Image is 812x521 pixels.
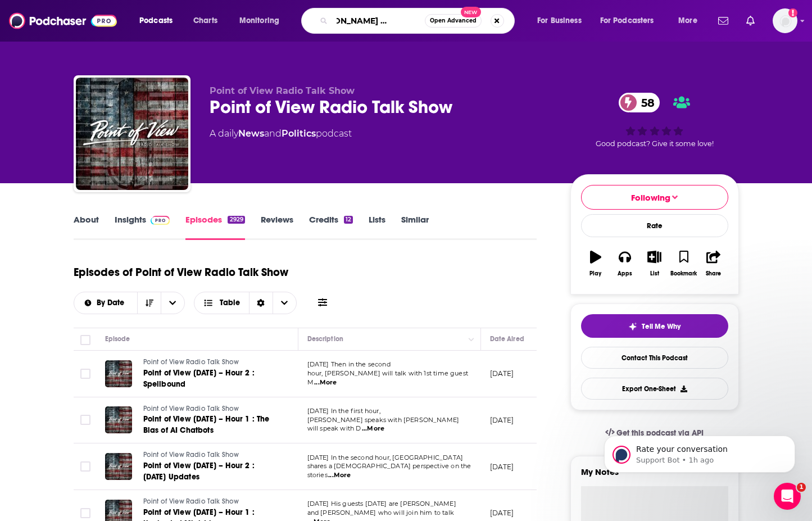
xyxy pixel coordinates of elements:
button: open menu [593,12,670,30]
span: More [678,13,697,29]
div: Bookmark [670,270,697,277]
button: Sort Direction [137,292,161,314]
div: Description [307,332,343,346]
a: Reviews [261,214,293,240]
a: Lists [369,214,385,240]
span: For Business [537,13,582,29]
span: ...More [362,424,384,433]
a: Point of View Radio Talk Show [143,450,278,460]
div: Search podcasts, credits, & more... [312,8,525,34]
button: Show profile menu [773,8,797,33]
input: Search podcasts, credits, & more... [332,12,425,30]
a: 58 [619,93,660,112]
iframe: Intercom live chat [774,483,801,510]
button: Share [698,243,728,284]
h2: Choose List sort [74,292,185,314]
span: Point of View [DATE] – Hour 2 : Spellbound [143,368,255,389]
button: open menu [529,12,596,30]
div: Date Aired [490,332,524,346]
p: [DATE] [490,508,514,518]
div: 2929 [228,216,244,224]
span: Point of View Radio Talk Show [143,497,239,505]
button: Apps [610,243,639,284]
a: Point of View Radio Talk Show [143,497,278,507]
p: [DATE] [490,369,514,378]
button: Play [581,243,610,284]
div: Rate [581,214,728,237]
svg: Add a profile image [788,8,797,17]
button: open menu [131,12,187,30]
span: For Podcasters [600,13,654,29]
button: open menu [232,12,294,30]
span: By Date [97,299,128,307]
span: [DATE] In the second hour, [GEOGRAPHIC_DATA] [307,454,464,461]
a: Episodes2929 [185,214,244,240]
span: and [264,128,282,139]
span: hour, [PERSON_NAME] will talk with 1st time guest M [307,369,468,386]
span: Point of View Radio Talk Show [143,358,239,366]
span: Point of View [DATE] – Hour 1 : The Bias of AI Chatbots [143,414,270,435]
span: Good podcast? Give it some love! [596,139,714,148]
label: My Notes [581,466,728,486]
a: Point of View Radio Talk Show [143,357,278,368]
h1: Episodes of Point of View Radio Talk Show [74,265,288,279]
a: Charts [186,12,224,30]
span: Toggle select row [80,461,90,472]
div: Share [706,270,721,277]
span: Toggle select row [80,369,90,379]
button: Column Actions [465,333,478,346]
span: Table [220,299,240,307]
img: Podchaser - Follow, Share and Rate Podcasts [9,10,117,31]
a: Point of View Radio Talk Show [143,404,278,414]
img: Point of View Radio Talk Show [76,78,188,190]
span: Charts [193,13,217,29]
span: and [PERSON_NAME] who will join him to talk [307,509,454,517]
img: Podchaser Pro [151,216,170,225]
span: Following [631,192,670,203]
span: [DATE] In the first hour, [307,407,380,415]
div: Episode [105,332,130,346]
span: Open Advanced [430,18,477,24]
p: [DATE] [490,415,514,425]
div: Play [589,270,601,277]
p: [DATE] [490,462,514,472]
a: Politics [282,128,316,139]
span: shares a [DEMOGRAPHIC_DATA] perspective on the stories [307,462,471,479]
a: About [74,214,99,240]
span: ...More [314,378,337,387]
span: Tell Me Why [642,322,681,331]
span: 1 [797,483,806,492]
span: Monitoring [239,13,279,29]
button: tell me why sparkleTell Me Why [581,314,728,338]
span: ...More [328,471,351,480]
img: tell me why sparkle [628,322,637,331]
span: Point of View Radio Talk Show [210,85,355,96]
div: List [650,270,659,277]
span: New [461,7,481,17]
button: open menu [74,299,138,307]
span: Point of View Radio Talk Show [143,405,239,413]
a: Contact This Podcast [581,347,728,369]
span: Toggle select row [80,415,90,425]
button: open menu [161,292,184,314]
span: [DATE] His guests [DATE] are [PERSON_NAME] [307,500,456,508]
a: Similar [401,214,429,240]
button: List [639,243,669,284]
button: open menu [670,12,711,30]
div: 58Good podcast? Give it some love! [570,85,739,155]
span: Point of View Radio Talk Show [143,451,239,459]
a: Point of View [DATE] – Hour 2 : Spellbound [143,368,278,390]
span: Point of View [DATE] – Hour 2 : [DATE] Updates [143,461,255,482]
a: Show notifications dropdown [742,11,759,30]
iframe: Intercom notifications message [587,412,812,491]
div: 12 [344,216,353,224]
span: 58 [630,93,660,112]
button: Choose View [194,292,297,314]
